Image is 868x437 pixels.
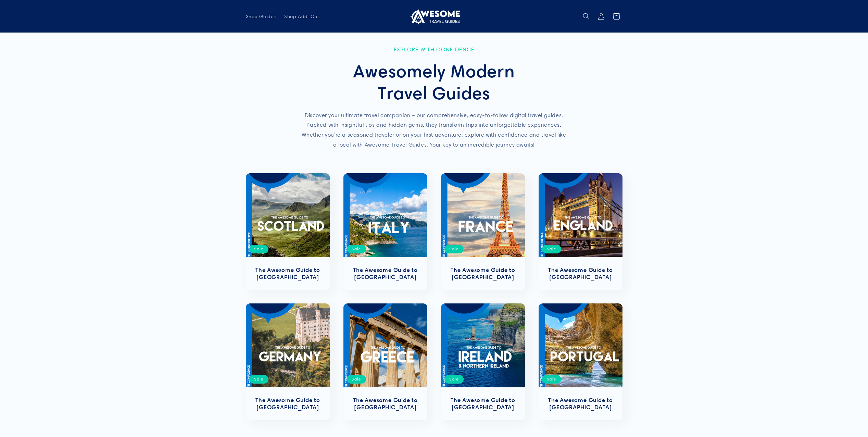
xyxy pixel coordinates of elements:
a: The Awesome Guide to [GEOGRAPHIC_DATA] [253,397,323,411]
a: The Awesome Guide to [GEOGRAPHIC_DATA] [350,397,420,411]
a: The Awesome Guide to [GEOGRAPHIC_DATA] [545,397,616,411]
h2: Awesomely Modern Travel Guides [301,60,568,104]
ul: Slider [246,173,622,420]
a: The Awesome Guide to [GEOGRAPHIC_DATA] [545,266,616,281]
a: Awesome Travel Guides [406,5,462,27]
a: The Awesome Guide to [GEOGRAPHIC_DATA] [448,266,518,281]
a: Shop Add-Ons [280,9,324,24]
span: Shop Add-Ons [284,13,319,20]
summary: Search [579,9,594,24]
img: Awesome Travel Guides [408,8,460,25]
p: Explore with Confidence [301,46,568,53]
p: Discover your ultimate travel companion – our comprehensive, easy-to-follow digital travel guides... [301,111,568,150]
span: Shop Guides [246,13,276,20]
a: The Awesome Guide to [GEOGRAPHIC_DATA] [253,266,323,281]
a: Shop Guides [242,9,280,24]
a: The Awesome Guide to [GEOGRAPHIC_DATA] [448,397,518,411]
a: The Awesome Guide to [GEOGRAPHIC_DATA] [350,266,420,281]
